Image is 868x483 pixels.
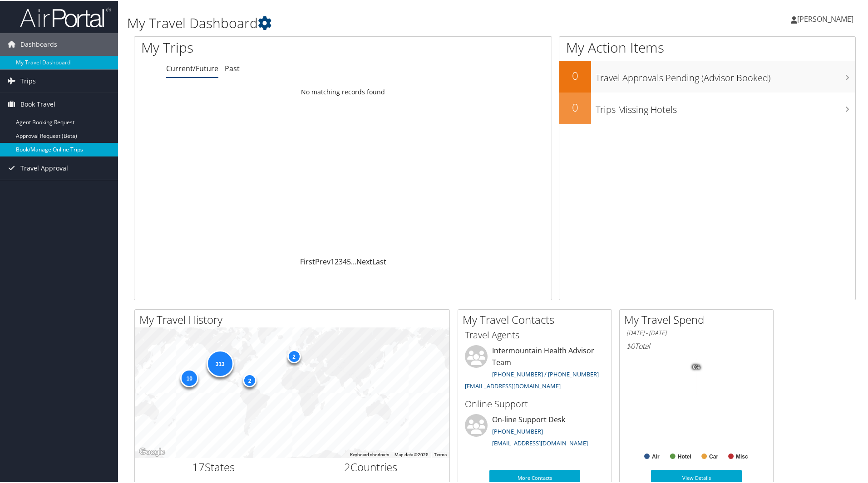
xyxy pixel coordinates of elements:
a: 1 [330,256,335,266]
a: 5 [347,256,351,266]
span: Travel Approval [20,156,68,179]
a: Prev [315,256,330,266]
span: 17 [192,459,205,473]
text: Hotel [678,453,691,459]
a: 4 [343,256,347,266]
div: 10 [180,368,198,386]
a: First [300,256,315,266]
a: Last [372,256,386,266]
span: Trips [20,69,36,92]
text: Misc [736,453,748,459]
a: 0Travel Approvals Pending (Advisor Booked) [559,60,855,92]
h1: My Trips [141,37,371,56]
a: Open this area in Google Maps (opens a new window) [137,445,167,457]
a: 3 [339,256,343,266]
h6: [DATE] - [DATE] [626,328,766,337]
span: $0 [626,340,635,350]
span: … [351,256,356,266]
a: 2 [335,256,339,266]
h3: Travel Agents [465,328,605,341]
text: Car [709,453,718,459]
a: [EMAIL_ADDRESS][DOMAIN_NAME] [492,438,588,446]
h3: Online Support [465,397,605,410]
tspan: 0% [693,364,700,369]
li: Intermountain Health Advisor Team [460,344,609,393]
h2: My Travel Spend [624,311,773,327]
h1: My Travel Dashboard [127,13,617,32]
a: [PHONE_NUMBER] [492,426,543,434]
h2: Countries [299,459,443,474]
td: No matching records found [134,83,552,99]
h2: My Travel Contacts [463,311,612,327]
h2: States [142,459,286,474]
a: 0Trips Missing Hotels [559,92,855,123]
h1: My Action Items [559,37,855,56]
span: Map data ©2025 [395,451,429,456]
text: Air [652,453,660,459]
a: [EMAIL_ADDRESS][DOMAIN_NAME] [465,381,561,389]
a: Past [225,63,240,73]
span: Book Travel [20,92,55,115]
a: [PERSON_NAME] [791,5,863,32]
li: On-line Support Desk [460,413,609,450]
h2: 0 [559,99,591,114]
img: airportal-logo.png [20,6,111,27]
div: 2 [243,373,256,386]
h2: 0 [559,67,591,83]
h2: My Travel History [139,311,449,327]
button: Keyboard shortcuts [350,451,389,457]
span: 2 [344,459,350,473]
a: [PHONE_NUMBER] / [PHONE_NUMBER] [492,369,599,377]
a: Terms (opens in new tab) [434,451,447,456]
h3: Travel Approvals Pending (Advisor Booked) [596,66,855,83]
a: Next [356,256,372,266]
div: 313 [206,349,233,376]
div: 2 [287,349,301,362]
a: Current/Future [166,63,218,73]
span: [PERSON_NAME] [797,13,853,23]
h6: Total [626,340,766,350]
h3: Trips Missing Hotels [596,98,855,115]
span: Dashboards [20,32,57,55]
img: Google [137,445,167,457]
